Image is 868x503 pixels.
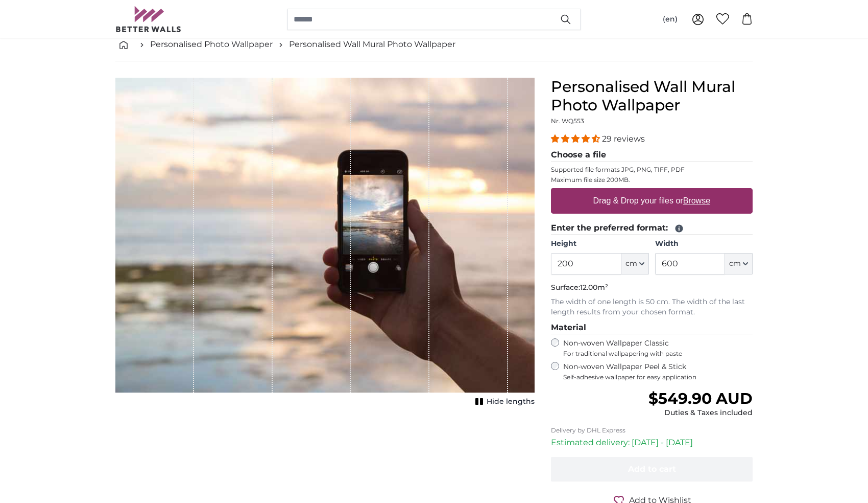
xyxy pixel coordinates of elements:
span: Nr. WQ553 [551,117,584,125]
label: Drag & Drop your files or [589,191,714,211]
h1: Personalised Wall Mural Photo Wallpaper [551,78,753,115]
span: cm [625,259,637,269]
u: Browse [683,196,710,205]
span: Self-adhesive wallpaper for easy application [563,373,753,381]
button: Hide lengths [472,395,535,409]
div: 1 of 1 [115,78,535,409]
span: Hide lengths [487,397,535,407]
img: Betterwalls [115,6,182,32]
span: Add to cart [628,464,676,474]
p: Supported file formats JPG, PNG, TIFF, PDF [551,166,753,174]
label: Width [655,239,753,249]
span: cm [729,259,741,269]
label: Non-woven Wallpaper Peel & Stick [563,362,753,381]
button: cm [621,253,649,275]
span: 29 reviews [602,134,645,144]
label: Non-woven Wallpaper Classic [563,338,753,358]
a: Personalised Photo Wallpaper [150,38,273,51]
label: Height [551,239,648,249]
a: Personalised Wall Mural Photo Wallpaper [289,38,455,51]
button: (en) [655,10,686,29]
span: 12.00m² [580,283,608,292]
p: Maximum file size 200MB. [551,176,753,184]
legend: Material [551,322,753,334]
button: Add to cart [551,457,753,482]
legend: Enter the preferred format: [551,222,753,235]
p: The width of one length is 50 cm. The width of the last length results from your chosen format. [551,297,753,317]
span: For traditional wallpapering with paste [563,350,753,358]
div: Duties & Taxes included [648,408,753,418]
span: $549.90 AUD [648,389,753,408]
span: 4.34 stars [551,134,602,144]
p: Delivery by DHL Express [551,426,753,435]
nav: breadcrumbs [115,28,753,61]
p: Estimated delivery: [DATE] - [DATE] [551,437,753,449]
button: cm [725,253,753,275]
p: Surface: [551,283,753,293]
legend: Choose a file [551,149,753,162]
